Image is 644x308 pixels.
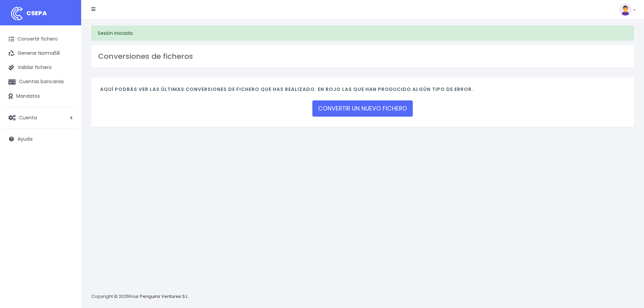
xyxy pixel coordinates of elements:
p: Copyright © 2025 . [91,293,190,300]
a: Cuentas bancarias [3,75,78,89]
a: Convertir fichero [3,32,78,46]
h3: Conversiones de ficheros [98,52,627,61]
img: profile [619,3,631,16]
a: Cuenta [3,111,78,125]
a: Four Penguins Ventures S.L. [129,293,189,300]
span: Ayuda [18,136,32,142]
div: Sesión iniciada. [91,26,634,41]
a: Ayuda [3,132,78,146]
img: logo [8,5,25,22]
h4: Aquí podrás ver las últimas conversiones de fichero que has realizado. En rojo las que han produc... [100,87,625,96]
span: CSEPA [26,9,47,17]
a: Generar Norma58 [3,46,78,61]
a: Validar fichero [3,61,78,75]
span: Cuenta [19,114,37,121]
a: Mandatos [3,89,78,103]
a: CONVERTIR UN NUEVO FICHERO [312,100,413,117]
